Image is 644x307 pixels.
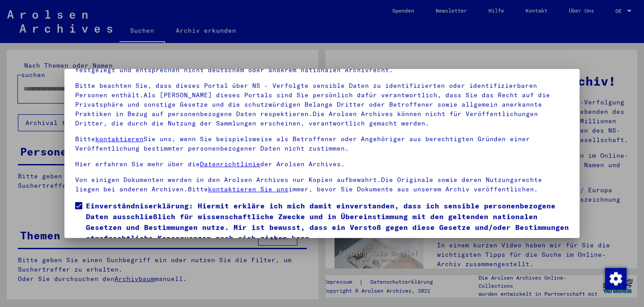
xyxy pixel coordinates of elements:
p: Von einigen Dokumenten werden in den Arolsen Archives nur Kopien aufbewahrt.Die Originale sowie d... [75,175,569,194]
a: Datenrichtlinie [200,160,260,168]
div: Zustimmung ändern [605,268,626,289]
p: Bitte Sie uns, wenn Sie beispielsweise als Betroffener oder Angehöriger aus berechtigten Gründen ... [75,134,569,153]
img: Zustimmung ändern [605,268,627,290]
a: kontaktieren Sie uns [208,185,288,193]
p: Hier erfahren Sie mehr über die der Arolsen Archives. [75,160,569,169]
p: Bitte beachten Sie, dass dieses Portal über NS - Verfolgte sensible Daten zu identifizierten oder... [75,81,569,128]
span: Einverständniserklärung: Hiermit erkläre ich mich damit einverstanden, dass ich sensible personen... [86,200,569,243]
a: kontaktieren [95,135,144,143]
